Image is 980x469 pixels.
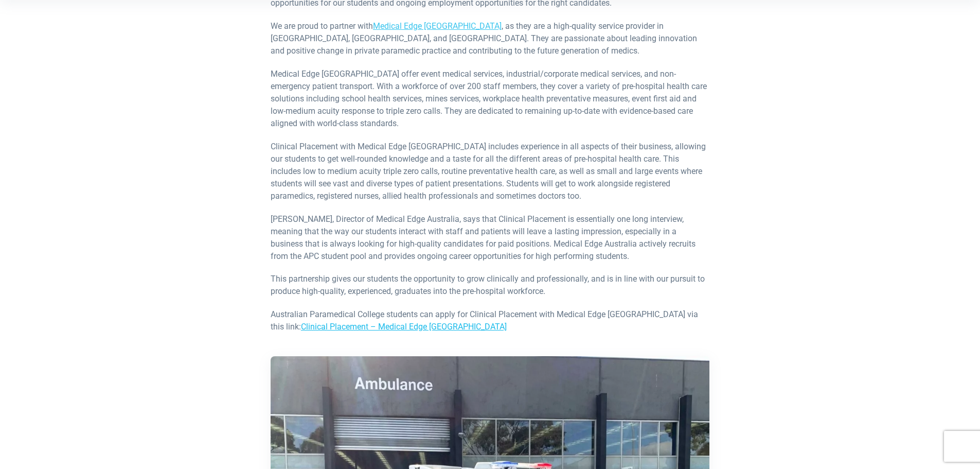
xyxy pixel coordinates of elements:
[301,322,507,332] a: Clinical Placement – Medical Edge [GEOGRAPHIC_DATA]
[373,21,502,31] a: Medical Edge [GEOGRAPHIC_DATA]
[271,273,709,298] p: This partnership gives our students the opportunity to grow clinically and professionally, and is...
[271,20,709,57] p: We are proud to partner with , as they are a high-quality service provider in [GEOGRAPHIC_DATA], ...
[271,308,709,333] p: Australian Paramedical College students can apply for Clinical Placement with Medical Edge [GEOGR...
[271,68,709,130] p: Medical Edge [GEOGRAPHIC_DATA] offer event medical services, industrial/corporate medical service...
[271,141,709,202] p: Clinical Placement with Medical Edge [GEOGRAPHIC_DATA] includes experience in all aspects of thei...
[271,213,709,263] p: [PERSON_NAME], Director of Medical Edge Australia, says that Clinical Placement is essentially on...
